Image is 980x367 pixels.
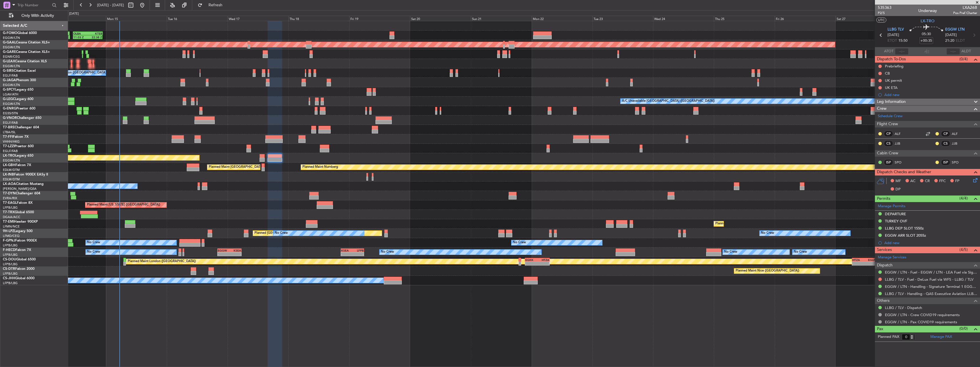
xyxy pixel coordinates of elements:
a: Manage Services [878,255,906,260]
span: ATOT [884,49,893,54]
div: Planned Maint London ([GEOGRAPHIC_DATA]) [128,257,196,266]
a: 9H-LPZLegacy 500 [3,230,33,233]
span: 9H-LPZ [3,230,14,233]
span: Flight Crew [877,121,898,127]
div: EGGW ARR SLOT 2055z [885,233,926,238]
div: CP [884,131,893,137]
span: Dispatch To-Dos [877,56,906,63]
a: EDLW/DTM [3,177,20,181]
a: EGGW/LTN [3,158,20,163]
a: EGGW/LTN [3,45,20,49]
span: MF [895,178,901,184]
span: LX-INB [3,173,14,176]
div: 22:38 Z [88,35,102,39]
a: LFPB/LBG [3,281,18,285]
span: T7-LZZI [3,145,15,148]
div: ISP [884,159,893,165]
span: Services [877,247,892,253]
span: CS-DOU [3,258,16,261]
span: G-VNOR [3,116,17,120]
a: LLBG / TLV - Dispatch [885,305,922,310]
div: Sun 21 [471,16,532,21]
span: Pos Pref Charter [953,11,977,15]
span: (0/0) [959,326,968,332]
a: EGGW/LTN [3,102,20,106]
a: LX-INBFalcon 900EX EASy II [3,173,48,176]
span: FP [955,178,959,184]
span: Crew [877,105,887,112]
div: Wed 24 [653,16,714,21]
a: CS-DTRFalcon 2000 [3,267,35,271]
div: Prebriefing [885,64,903,69]
div: Thu 18 [288,16,349,21]
a: JJB [895,141,907,146]
a: ALF [895,131,907,136]
span: LX-TRO [3,154,15,157]
a: LX-GBHFalcon 7X [3,163,31,167]
div: - [341,252,352,256]
a: LFMN/NCE [3,224,20,229]
div: ISP [941,159,950,165]
div: Sat 20 [410,16,471,21]
span: [DATE] [945,32,957,38]
div: - [525,262,537,265]
a: T7-EMIHawker 900XP [3,220,38,224]
a: CS-JHHGlobal 6000 [3,277,35,280]
span: [DATE] - [DATE] [97,3,124,8]
a: SPO [895,160,907,165]
span: Leg Information [877,99,906,105]
div: No Crew [87,248,100,256]
a: G-GAALCessna Citation XLS+ [3,41,50,44]
div: - [537,262,549,265]
a: LFPB/LBG [3,262,18,266]
span: G-GARE [3,50,16,54]
div: EGKK [525,258,537,262]
a: DGAA/ACC [3,215,20,219]
a: G-GARECessna Citation XLS+ [3,50,50,54]
a: EGGW/LTN [3,36,20,40]
div: Planned Maint Nurnberg [302,163,338,171]
a: G-SPCYLegacy 650 [3,88,33,91]
div: UK permit [885,78,902,83]
a: T7-BREChallenger 604 [3,126,39,129]
span: Pax [877,326,883,332]
div: Planned Maint [US_STATE] ([GEOGRAPHIC_DATA]) [87,201,160,209]
a: T7-EAGLFalcon 8X [3,201,33,205]
a: G-LEAXCessna Citation XLS [3,60,47,63]
a: EGGW / LTN - Fuel - EGGW / LTN - LEA Fuel via Signature in EGGW [885,270,977,275]
span: G-GAAL [3,41,16,44]
div: CS [884,140,893,147]
span: CS-DTR [3,267,15,271]
div: 11:03 Z [73,35,88,39]
span: Dispatch Checks and Weather [877,169,931,175]
span: 21:20 [945,38,954,44]
span: T7-BRE [3,126,15,129]
div: - [229,252,241,256]
a: Manage Permits [878,204,905,209]
div: Tue 23 [593,16,653,21]
div: KTEB [88,32,102,35]
span: (4/5) [959,247,968,253]
div: No Crew [87,238,100,247]
div: No Crew [381,248,394,256]
div: UK ETA [885,85,897,90]
div: [DATE] [69,11,79,16]
a: G-VNORChallenger 650 [3,116,41,120]
span: CS-JHH [3,277,15,280]
div: - [218,252,230,256]
span: Only With Activity [15,14,60,18]
a: EGLF/FAB [3,149,18,153]
div: - [864,262,875,265]
a: LFPB/LBG [3,243,18,248]
span: ALDT [961,49,971,54]
span: 15:50 [898,38,907,44]
span: ETOT [887,38,897,44]
a: EGGW / LTN - Handling - Signature Terminal 1 EGGW / LTN [885,284,977,289]
span: Refresh [204,3,228,7]
div: Planned [GEOGRAPHIC_DATA] ([GEOGRAPHIC_DATA]) [254,229,335,238]
a: EGLF/FAB [3,121,18,125]
div: CS [941,140,950,147]
div: LLBG DEP SLOT 1550z [885,226,924,231]
span: P2/5 [878,11,891,15]
div: KSEA [229,249,241,252]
